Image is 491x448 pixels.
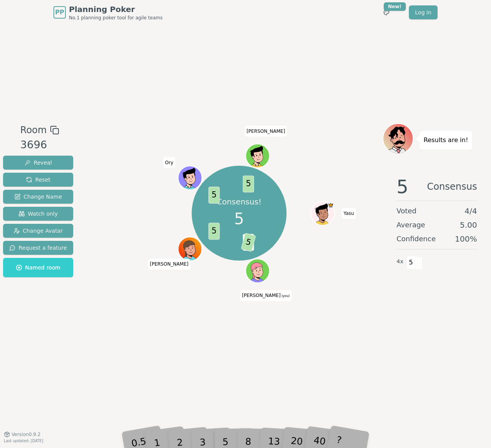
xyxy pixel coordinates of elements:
span: Click to change your name [245,126,287,137]
span: 5.00 [460,220,477,230]
span: 5 [234,207,244,230]
button: Change Name [3,190,73,204]
button: Click to change your avatar [247,260,269,282]
span: Yasu is the host [328,202,334,208]
span: Consensus [427,177,477,196]
span: 4 x [397,257,403,266]
button: Reveal [3,156,73,170]
p: Consensus! [217,196,262,207]
span: Voted [397,206,417,216]
span: 4 / 4 [465,206,477,216]
span: PP [55,8,64,17]
span: Watch only [19,210,58,218]
span: Request a feature [9,244,67,252]
button: Watch only [3,207,73,221]
span: (you) [281,294,290,298]
span: Version 0.9.2 [12,431,41,438]
div: 3696 [20,137,59,153]
span: 5 [243,176,254,192]
span: Reveal [24,159,52,166]
span: 5 [241,233,256,252]
span: Change Avatar [14,227,63,235]
button: Named room [3,258,73,277]
span: Reset [26,176,50,184]
a: PPPlanning PokerNo.1 planning poker tool for agile teams [53,4,163,21]
button: Change Avatar [3,224,73,238]
span: Last updated: [DATE] [4,439,43,443]
span: 5 [407,256,415,269]
span: 5 [209,223,220,240]
div: New! [384,2,406,11]
a: Log in [409,5,438,19]
span: 5 [397,177,409,196]
span: Planning Poker [69,4,163,15]
span: Click to change your name [163,157,175,168]
p: Results are in! [424,135,468,146]
span: Click to change your name [342,208,356,219]
span: Change Name [14,193,62,201]
span: Confidence [397,233,436,244]
span: Named room [16,264,60,271]
button: New! [379,5,393,19]
span: 100 % [455,233,477,244]
button: Request a feature [3,241,73,255]
span: Click to change your name [148,259,191,269]
span: No.1 planning poker tool for agile teams [69,15,163,21]
button: Reset [3,173,73,187]
span: 5 [209,187,220,204]
button: Version0.9.2 [4,431,41,438]
span: Average [397,220,425,230]
span: Room [20,123,46,137]
span: 8 [243,234,254,251]
span: Click to change your name [240,290,292,301]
